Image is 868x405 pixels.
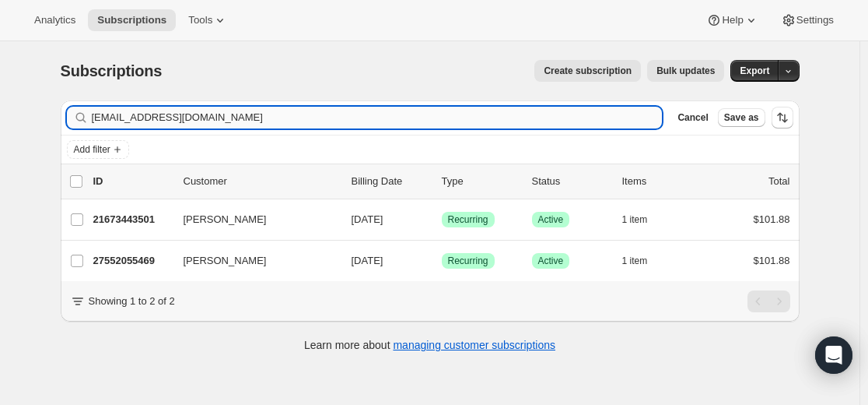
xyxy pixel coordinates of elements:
span: 1 item [622,255,648,267]
button: Tools [179,9,237,31]
button: 1 item [622,250,665,272]
span: [PERSON_NAME] [184,253,267,269]
span: Subscriptions [97,14,166,26]
span: Analytics [34,14,75,26]
button: [PERSON_NAME] [174,248,330,273]
div: Type [442,174,520,189]
button: Bulk updates [647,60,724,82]
p: Showing 1 to 2 of 2 [89,294,175,309]
button: Sort the results [772,107,793,129]
p: Customer [184,174,339,189]
span: Settings [796,14,834,26]
span: Create subscription [544,65,632,77]
button: Save as [718,108,765,127]
span: [PERSON_NAME] [184,212,267,227]
button: Analytics [25,9,85,31]
span: Cancel [677,111,708,124]
span: Active [538,255,564,267]
span: Recurring [448,213,488,226]
span: Recurring [448,255,488,267]
div: 21673443501[PERSON_NAME][DATE]SuccessRecurringSuccessActive1 item$101.88 [93,209,790,231]
nav: Pagination [747,291,790,312]
input: Filter subscribers [92,107,663,129]
div: 27552055469[PERSON_NAME][DATE]SuccessRecurringSuccessActive1 item$101.88 [93,250,790,272]
button: Help [697,9,768,31]
span: Export [740,65,769,77]
div: Items [622,174,700,189]
p: Status [532,174,610,189]
span: Tools [188,14,212,26]
span: Help [722,14,743,26]
p: 27552055469 [93,253,171,269]
span: $101.88 [754,213,790,225]
button: Settings [772,9,843,31]
button: Add filter [67,140,129,159]
button: [PERSON_NAME] [174,207,330,232]
button: 1 item [622,209,665,231]
a: managing customer subscriptions [393,339,555,351]
button: Export [730,60,779,82]
p: Total [768,174,789,189]
button: Cancel [671,108,714,127]
p: ID [93,174,171,189]
div: Open Intercom Messenger [815,336,852,374]
span: Add filter [74,143,110,156]
div: IDCustomerBilling DateTypeStatusItemsTotal [93,174,790,189]
span: Bulk updates [656,65,715,77]
p: Learn more about [304,337,555,353]
p: Billing Date [352,174,429,189]
span: 1 item [622,213,648,226]
span: $101.88 [754,255,790,266]
span: Active [538,213,564,226]
span: Subscriptions [61,62,163,79]
button: Subscriptions [88,9,176,31]
p: 21673443501 [93,212,171,227]
button: Create subscription [534,60,641,82]
span: [DATE] [352,255,383,266]
span: [DATE] [352,213,383,225]
span: Save as [724,111,759,124]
